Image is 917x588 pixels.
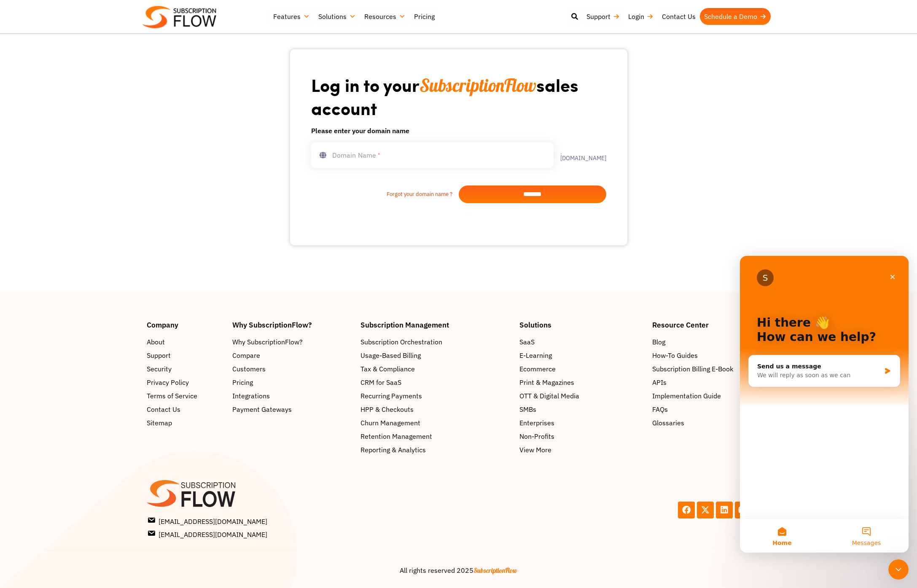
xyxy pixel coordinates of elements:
a: Solutions [314,8,360,25]
a: Customers [232,364,352,374]
span: Print & Magazines [519,377,574,387]
a: Pricing [410,8,439,25]
span: CRM for SaaS [360,377,401,387]
a: Recurring Payments [360,391,511,401]
a: Payment Gateways [232,404,352,414]
a: Ecommerce [519,364,644,374]
span: Security [147,364,172,374]
h4: Subscription Management [360,321,511,328]
a: Retention Management [360,431,511,441]
img: SF-logo [147,480,235,507]
a: Subscription Orchestration [360,337,511,347]
span: FAQs [652,404,668,414]
a: Privacy Policy [147,377,224,387]
h4: Resource Center [652,321,770,328]
a: SMBs [519,404,644,414]
span: Customers [232,364,266,374]
span: E-Learning [519,350,552,360]
a: APIs [652,377,770,387]
a: Blog [652,337,770,347]
span: Contact Us [147,404,180,414]
span: Privacy Policy [147,377,189,387]
span: Integrations [232,391,270,401]
span: Retention Management [360,431,432,441]
iframe: Intercom live chat [888,559,909,580]
span: Glossaries [652,418,684,428]
a: Reporting & Analytics [360,445,511,455]
span: APIs [652,377,667,387]
a: Pricing [232,377,352,387]
a: Features [269,8,314,25]
span: Non-Profits [519,431,554,441]
span: Why SubscriptionFlow? [232,337,303,347]
span: Sitemap [147,418,172,428]
span: Pricing [232,377,253,387]
a: View More [519,445,644,455]
span: Ecommerce [519,364,556,374]
a: Security [147,364,224,374]
a: Contact Us [658,8,700,25]
a: Terms of Service [147,391,224,401]
span: Subscription Billing E-Book [652,364,733,374]
span: Recurring Payments [360,391,422,401]
img: Subscriptionflow [143,6,216,28]
iframe: Intercom live chat [740,256,909,553]
a: Why SubscriptionFlow? [232,337,352,347]
label: .[DOMAIN_NAME] [554,149,606,161]
a: Print & Magazines [519,377,644,387]
span: SubscriptionFlow [473,566,517,575]
span: SMBs [519,404,536,414]
a: Support [147,350,224,360]
a: E-Learning [519,350,644,360]
span: Tax & Compliance [360,364,415,374]
h4: Why SubscriptionFlow? [232,321,352,328]
span: Subscription Orchestration [360,337,442,347]
span: Payment Gateways [232,404,292,414]
a: Glossaries [652,418,770,428]
span: About [147,337,165,347]
a: OTT & Digital Media [519,391,644,401]
a: Tax & Compliance [360,364,511,374]
a: Support [582,8,624,25]
a: Resources [360,8,410,25]
a: SaaS [519,337,644,347]
h4: Solutions [519,321,644,328]
span: Compare [232,350,260,360]
a: About [147,337,224,347]
a: Implementation Guide [652,391,770,401]
a: Login [624,8,658,25]
a: Non-Profits [519,431,644,441]
span: SaaS [519,337,535,347]
span: How-To Guides [652,350,698,360]
span: [EMAIL_ADDRESS][DOMAIN_NAME] [148,529,267,540]
h1: Log in to your sales account [311,74,606,119]
span: Blog [652,337,665,347]
a: How-To Guides [652,350,770,360]
a: Churn Management [360,418,511,428]
a: Contact Us [147,404,224,414]
span: Enterprises [519,418,554,428]
span: [EMAIL_ADDRESS][DOMAIN_NAME] [148,516,267,526]
center: All rights reserved 2025 [147,565,771,575]
span: View More [519,445,551,455]
span: Churn Management [360,418,420,428]
span: Support [147,350,171,360]
a: Usage-Based Billing [360,350,511,360]
a: Integrations [232,391,352,401]
h6: Please enter your domain name [311,126,606,136]
a: Compare [232,350,352,360]
span: SubscriptionFlow [420,74,536,97]
a: [EMAIL_ADDRESS][DOMAIN_NAME] [148,516,456,526]
a: Forgot your domain name ? [311,190,459,199]
span: HPP & Checkouts [360,404,414,414]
